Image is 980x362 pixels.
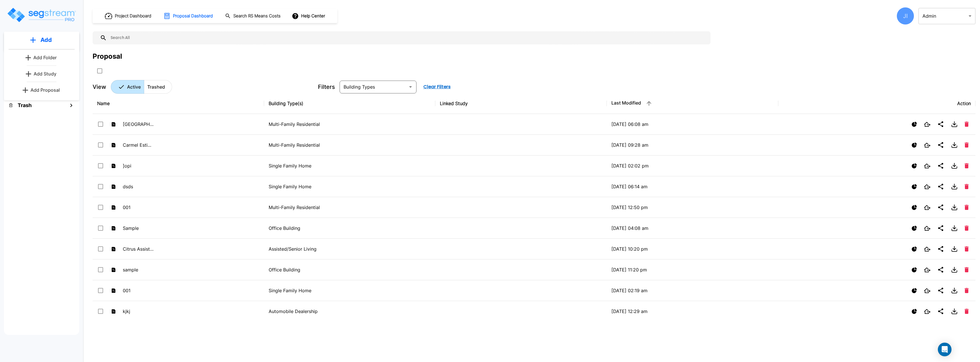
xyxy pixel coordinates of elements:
input: Building Types [341,83,405,91]
button: Show Proposal Tiers [909,203,919,212]
p: 001 [123,204,154,211]
p: [DATE] 06:08 am [611,121,774,128]
button: Show Proposal Tiers [909,161,919,171]
button: Search RS Means Costs [223,11,284,22]
p: [DATE] 02:19 am [611,287,774,294]
div: Name [97,100,260,107]
button: Share [935,118,946,130]
button: Share [935,243,946,255]
button: Download [949,285,960,296]
h1: Trash [18,101,32,109]
h1: Project Dashboard [115,13,151,19]
button: Delete [962,182,971,191]
div: Open Intercom Messenger [938,343,952,356]
button: Share [935,181,946,192]
button: Show Proposal Tiers [909,119,919,129]
p: dsds [123,183,154,190]
button: Clear Filters [421,81,453,93]
p: Add [40,36,52,44]
p: Assisted/Senior Living [269,246,431,252]
p: [DATE] 12:50 pm [611,204,774,211]
button: Delete [962,161,971,171]
button: Download [949,222,960,234]
input: Search All [107,31,708,44]
p: Multi-Family Residential [269,142,431,148]
button: Open New Tab [922,203,933,212]
p: Single Family Home [269,162,431,169]
p: Carmel Estimate MFRes [123,142,154,148]
button: Show Proposal Tiers [909,265,919,275]
p: Add Folder [33,54,57,61]
button: Delete [962,223,971,233]
button: Proposal Dashboard [161,10,216,22]
button: Show Proposal Tiers [909,244,919,254]
button: Add Proposal [21,84,63,96]
button: Show Proposal Tiers [909,286,919,296]
button: Help Center [291,11,327,21]
p: Single Family Home [269,183,431,190]
button: Open New Tab [922,244,933,254]
p: [GEOGRAPHIC_DATA] Apartments [123,121,154,128]
p: [DATE] 09:28 am [611,142,774,148]
p: Admin [922,13,966,19]
button: Download [949,264,960,275]
th: Last Modified [607,93,778,114]
button: Download [949,139,960,151]
button: Open New Tab [922,161,933,171]
p: Multi-Family Residential [269,121,431,128]
button: Delete [962,140,971,150]
button: Download [949,202,960,213]
p: [DATE] 04:08 am [611,225,774,232]
p: [DATE] 02:02 pm [611,162,774,169]
div: Platform [111,80,172,94]
button: Share [935,160,946,171]
p: Citrus Assisted Living [123,246,154,252]
h1: Proposal Dashboard [173,13,213,19]
p: Office Building [269,266,431,273]
button: Share [935,264,946,275]
th: Action [778,93,975,114]
button: Show Proposal Tiers [909,182,919,192]
th: Linked Study [435,93,607,114]
p: Filters [318,83,335,91]
button: Delete [962,244,971,254]
button: Open New Tab [922,140,933,150]
button: Active [111,80,144,94]
button: Open New Tab [922,182,933,191]
button: Delete [962,119,971,129]
button: Open New Tab [922,286,933,295]
p: View [93,83,106,91]
button: Download [949,306,960,317]
button: Trashed [144,80,172,94]
p: [DATE] 12:29 am [611,308,774,315]
button: Add [4,32,79,48]
p: Automobile Dealership [269,308,431,315]
button: Open New Tab [922,120,933,129]
button: Download [949,118,960,130]
button: Delete [962,265,971,275]
p: sample [123,266,154,273]
button: Share [935,306,946,317]
button: Show Proposal Tiers [909,306,919,316]
p: [DATE] 11:20 pm [611,266,774,273]
button: Show Proposal Tiers [909,140,919,150]
button: SelectAll [94,65,105,77]
button: Download [949,160,960,171]
button: Share [935,222,946,234]
p: ]opi [123,162,154,169]
button: Share [935,202,946,213]
img: Logo [7,7,76,23]
p: 001 [123,287,154,294]
th: Building Type(s) [264,93,436,114]
p: [DATE] 10:20 pm [611,246,774,252]
button: Open New Tab [922,265,933,275]
p: Single Family Home [269,287,431,294]
div: JI [897,7,914,24]
p: [DATE] 06:14 am [611,183,774,190]
p: Add Study [34,70,56,77]
button: Open [407,83,415,91]
h1: Search RS Means Costs [233,13,281,19]
p: Add Proposal [30,87,60,93]
button: Delete [962,203,971,212]
a: Add Study [24,68,60,79]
